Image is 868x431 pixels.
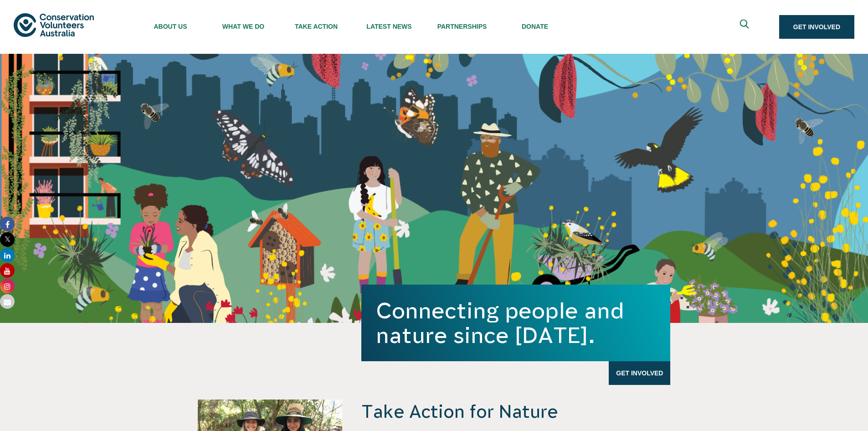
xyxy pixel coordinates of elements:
[280,23,353,30] span: Take Action
[14,13,94,36] img: logo.svg
[426,23,498,30] span: Partnerships
[498,23,571,30] span: Donate
[361,400,670,423] h4: Take Action for Nature
[779,15,854,39] a: Get Involved
[734,16,756,38] button: Expand search box Close search box
[376,298,656,348] h1: Connecting people and nature since [DATE].
[353,23,426,30] span: Latest News
[740,20,751,35] span: Expand search box
[134,23,207,30] span: About Us
[207,23,280,30] span: What We Do
[609,361,670,385] a: Get Involved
